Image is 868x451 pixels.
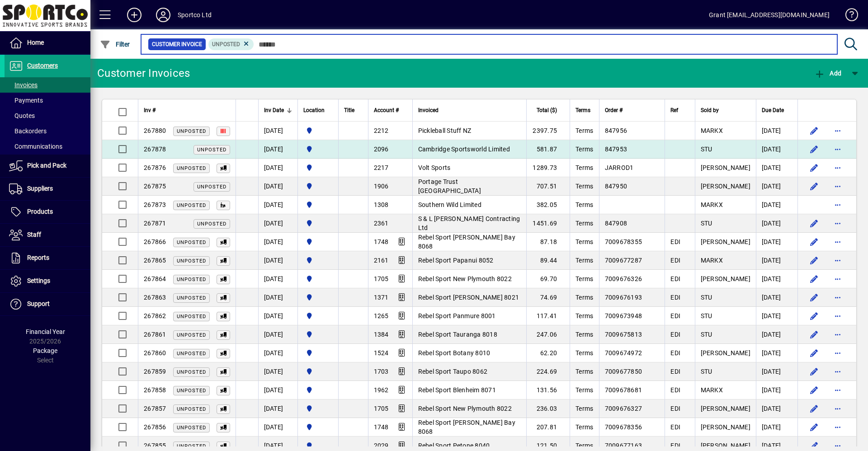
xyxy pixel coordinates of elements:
[670,105,689,115] div: Ref
[756,251,797,270] td: [DATE]
[374,164,389,171] span: 2217
[374,146,389,153] span: 2096
[605,127,627,134] span: 847956
[5,77,90,93] a: Invoices
[258,418,297,437] td: [DATE]
[756,140,797,159] td: [DATE]
[756,177,797,196] td: [DATE]
[208,38,254,50] mat-chip: Customer Invoice Status: Unposted
[144,105,156,115] span: Inv #
[27,300,50,307] span: Support
[418,368,488,375] span: Rebel Sport Taupo 8062
[807,272,821,286] button: Edit
[756,381,797,399] td: [DATE]
[374,105,407,115] div: Account #
[303,348,333,358] span: Sportco Ltd Warehouse
[537,105,557,115] span: Total ($)
[576,294,593,301] span: Terms
[177,406,206,412] span: Unposted
[258,399,297,418] td: [DATE]
[374,386,389,394] span: 1962
[303,181,333,191] span: Sportco Ltd Warehouse
[701,220,712,227] span: STU
[258,251,297,270] td: [DATE]
[303,385,333,395] span: Sportco Ltd Warehouse
[144,146,166,153] span: 267878
[830,235,845,249] button: More options
[144,238,166,245] span: 267866
[144,201,166,208] span: 267873
[830,401,845,416] button: More options
[374,220,389,227] span: 2361
[264,105,284,115] span: Inv Date
[9,97,43,104] span: Payments
[177,314,206,319] span: Unposted
[144,294,166,301] span: 267863
[526,159,570,177] td: 1289.73
[303,200,333,210] span: Sportco Ltd Warehouse
[576,312,593,319] span: Terms
[144,275,166,282] span: 267864
[576,368,593,375] span: Terms
[830,290,845,305] button: More options
[670,105,678,115] span: Ref
[26,328,65,335] span: Financial Year
[418,294,519,301] span: Rebel Sport [PERSON_NAME] 8021
[5,93,90,108] a: Payments
[830,420,845,434] button: More options
[830,179,845,193] button: More options
[605,146,627,153] span: 847953
[576,164,593,171] span: Terms
[177,369,206,375] span: Unposted
[576,146,593,153] span: Terms
[526,177,570,196] td: 707.51
[576,105,590,115] span: Terms
[701,312,712,319] span: STU
[756,325,797,344] td: [DATE]
[605,275,642,282] span: 7009676326
[177,202,206,208] span: Unposted
[303,329,333,339] span: Sportco Ltd Warehouse
[807,364,821,379] button: Edit
[701,257,723,264] span: MARKX
[177,258,206,264] span: Unposted
[605,349,642,357] span: 7009674972
[807,420,821,434] button: Edit
[526,381,570,399] td: 131.56
[576,275,593,282] span: Terms
[27,162,66,169] span: Pick and Pack
[807,327,821,342] button: Edit
[144,257,166,264] span: 267865
[807,142,821,156] button: Edit
[177,165,206,171] span: Unposted
[526,307,570,325] td: 117.41
[303,144,333,154] span: Sportco Ltd Warehouse
[120,7,149,23] button: Add
[5,178,90,200] a: Suppliers
[418,105,439,115] span: Invoiced
[27,231,41,238] span: Staff
[701,238,750,245] span: [PERSON_NAME]
[303,255,333,265] span: Sportco Ltd Warehouse
[303,274,333,284] span: Sportco Ltd Warehouse
[212,41,240,47] span: Unposted
[576,349,593,357] span: Terms
[27,62,58,69] span: Customers
[605,105,660,115] div: Order #
[374,423,389,431] span: 1748
[762,105,792,115] div: Due Date
[576,331,593,338] span: Terms
[670,294,680,301] span: EDI
[762,105,784,115] span: Due Date
[152,40,202,49] span: Customer Invoice
[701,201,723,208] span: MARKX
[605,312,642,319] span: 7009673948
[374,368,389,375] span: 1703
[701,183,750,190] span: [PERSON_NAME]
[807,383,821,397] button: Edit
[526,196,570,214] td: 382.05
[303,126,333,136] span: Sportco Ltd Warehouse
[701,105,750,115] div: Sold by
[605,331,642,338] span: 7009675813
[178,8,212,22] div: Sportco Ltd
